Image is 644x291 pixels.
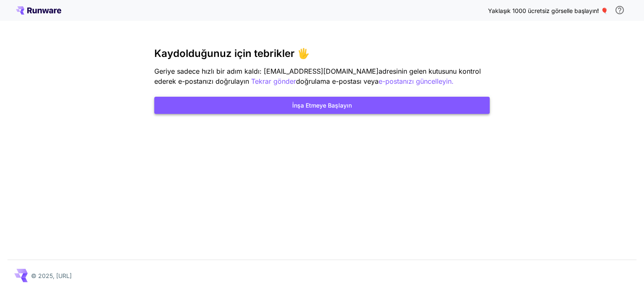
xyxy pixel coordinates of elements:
[379,77,454,85] font: e-postanızı güncelleyin.
[296,77,379,85] font: doğrulama e-postası veya
[597,7,608,14] font: ! 🎈
[379,76,454,87] button: e-postanızı güncelleyin.
[251,77,296,85] font: Tekrar gönder
[251,76,296,87] button: Tekrar gönder
[611,2,628,18] button: Ücretsiz krediye hak kazanabilmek için bir işletme e-posta adresiyle kaydolmanız ve size gönderdi...
[154,47,310,59] font: Kaydolduğunuz için tebrikler 🖐️
[488,7,597,14] font: Yaklaşık 1000 ücretsiz görselle başlayın
[154,97,490,114] button: İnşa Etmeye Başlayın
[31,272,72,279] font: © 2025, [URL]
[154,67,379,75] font: Geriye sadece hızlı bir adım kaldı: [EMAIL_ADDRESS][DOMAIN_NAME]
[292,102,352,109] font: İnşa Etmeye Başlayın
